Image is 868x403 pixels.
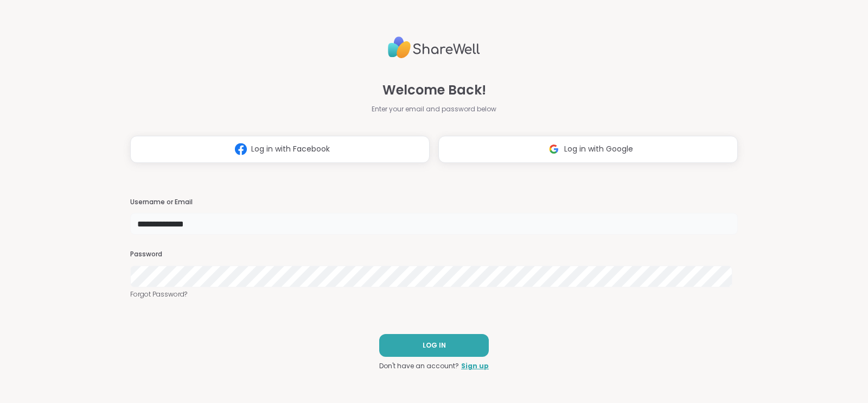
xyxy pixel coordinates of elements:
button: Log in with Google [438,136,738,163]
img: ShareWell Logomark [544,139,564,159]
span: LOG IN [423,341,446,350]
span: Don't have an account? [379,361,459,371]
h3: Username or Email [130,198,738,207]
a: Forgot Password? [130,289,738,299]
button: LOG IN [379,334,489,357]
a: Sign up [461,361,489,371]
span: Log in with Facebook [251,143,330,155]
span: Welcome Back! [382,80,486,100]
button: Log in with Facebook [130,136,430,163]
img: ShareWell Logomark [231,139,251,159]
img: ShareWell Logo [388,32,480,63]
h3: Password [130,250,738,259]
span: Enter your email and password below [372,104,496,114]
span: Log in with Google [564,143,633,155]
